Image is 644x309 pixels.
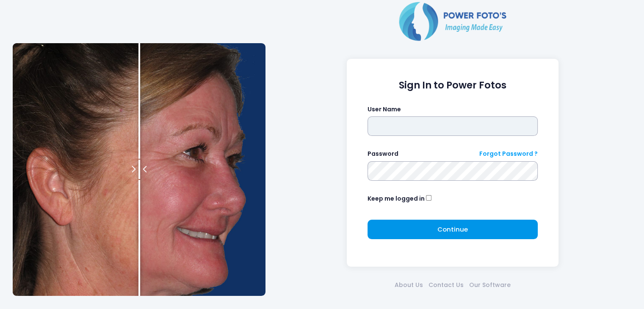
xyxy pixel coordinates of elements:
button: Continue [368,220,538,239]
a: Contact Us [426,281,466,290]
a: Forgot Password ? [479,149,538,158]
label: User Name [368,105,401,114]
a: Our Software [466,281,513,290]
label: Password [368,149,398,158]
h1: Sign In to Power Fotos [368,80,538,91]
a: About Us [392,281,426,290]
span: Continue [437,225,468,234]
label: Keep me logged in [368,194,425,203]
